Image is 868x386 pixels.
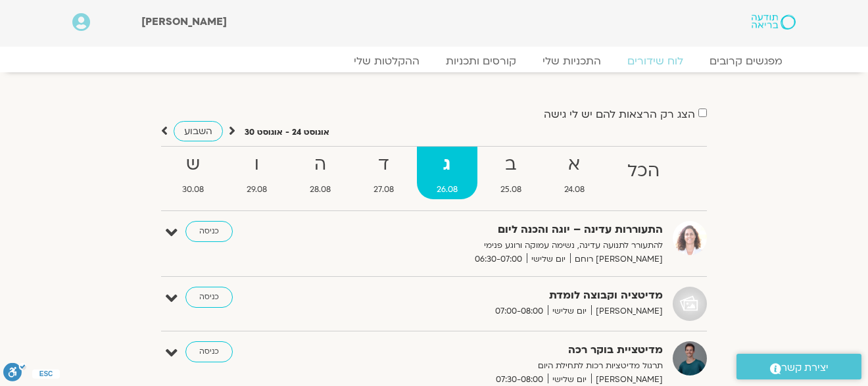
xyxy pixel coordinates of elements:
span: יצירת קשר [781,359,829,377]
span: [PERSON_NAME] [141,14,227,29]
span: 30.08 [162,183,224,197]
strong: ה [290,150,351,180]
a: ה28.08 [290,147,351,199]
a: א24.08 [544,147,604,199]
strong: ו [227,150,287,180]
span: 26.08 [417,183,478,197]
a: הכל [607,147,679,199]
a: ו29.08 [227,147,287,199]
nav: Menu [72,55,796,68]
a: ש30.08 [162,147,224,199]
span: יום שלישי [548,304,591,318]
strong: מדיטציה וקבוצה לומדת [341,287,663,304]
span: 28.08 [290,183,351,197]
span: [PERSON_NAME] רוחם [570,253,663,266]
strong: הכל [607,157,679,186]
a: השבוע [174,121,223,141]
a: ג26.08 [417,147,478,199]
a: קורסים ותכניות [433,55,529,68]
span: יום שלישי [527,253,570,266]
strong: א [544,150,604,180]
a: ההקלטות שלי [341,55,433,68]
a: לוח שידורים [614,55,696,68]
a: התכניות שלי [529,55,614,68]
p: תרגול מדיטציות רכות לתחילת היום [341,359,663,373]
a: כניסה [185,341,233,362]
strong: ג [417,150,478,180]
p: אוגוסט 24 - אוגוסט 30 [245,126,329,139]
strong: התעוררות עדינה – יוגה והכנה ליום [341,221,663,239]
span: 25.08 [480,183,541,197]
strong: ש [162,150,224,180]
span: השבוע [184,125,212,137]
span: 07:00-08:00 [491,304,548,318]
a: ד27.08 [354,147,414,199]
strong: ב [480,150,541,180]
a: כניסה [185,287,233,308]
a: כניסה [185,221,233,242]
span: 27.08 [354,183,414,197]
span: [PERSON_NAME] [591,304,663,318]
label: הצג רק הרצאות להם יש לי גישה [544,109,695,120]
strong: ד [354,150,414,180]
p: להתעורר לתנועה עדינה, נשימה עמוקה ורוגע פנימי [341,239,663,253]
a: ב25.08 [480,147,541,199]
a: מפגשים קרובים [696,55,796,68]
span: 29.08 [227,183,287,197]
span: 06:30-07:00 [470,253,527,266]
a: יצירת קשר [736,354,861,379]
span: 24.08 [544,183,604,197]
strong: מדיטציית בוקר רכה [341,341,663,359]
